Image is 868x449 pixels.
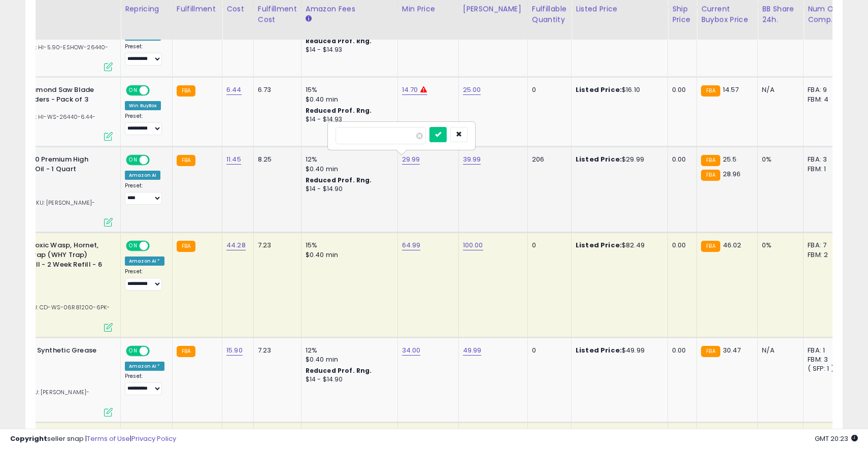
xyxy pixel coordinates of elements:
[672,4,692,25] div: Ship Price
[723,154,737,164] span: 25.5
[808,355,841,364] div: FBM: 3
[576,154,622,164] b: Listed Price:
[762,4,799,25] div: BB Share 24h.
[306,241,390,250] div: 15%
[576,345,622,355] b: Listed Price:
[177,346,195,357] small: FBA
[723,85,739,94] span: 14.57
[532,4,567,25] div: Fulfillable Quantity
[306,37,372,45] b: Reduced Prof. Rng.
[306,85,390,94] div: 15%
[701,4,753,25] div: Current Buybox Price
[701,85,720,97] small: FBA
[258,241,293,250] div: 7.23
[306,115,390,124] div: $14 - $14.93
[808,364,841,373] div: ( SFP: 1 )
[306,355,390,364] div: $0.40 min
[125,4,168,14] div: Repricing
[402,345,421,356] a: 34.00
[576,241,660,250] div: $82.49
[672,241,689,250] div: 0.00
[306,375,390,384] div: $14 - $14.90
[402,240,421,250] a: 64.99
[532,346,563,355] div: 0
[463,4,523,14] div: [PERSON_NAME]
[258,85,293,94] div: 6.73
[125,362,164,371] div: Amazon AI *
[148,86,164,95] span: OFF
[463,85,481,95] a: 25.00
[463,345,482,356] a: 49.99
[127,156,140,165] span: ON
[672,155,689,164] div: 0.00
[808,250,841,260] div: FBM: 2
[148,156,164,165] span: OFF
[258,346,293,355] div: 7.23
[576,346,660,355] div: $49.99
[808,241,841,250] div: FBA: 7
[306,46,390,54] div: $14 - $14.93
[226,345,243,356] a: 15.90
[306,106,372,115] b: Reduced Prof. Rng.
[226,154,241,165] a: 11.45
[127,346,140,355] span: ON
[532,85,563,94] div: 0
[306,95,390,104] div: $0.40 min
[306,346,390,355] div: 12%
[177,241,195,252] small: FBA
[672,346,689,355] div: 0.00
[125,171,160,180] div: Amazon AI
[723,169,741,179] span: 28.96
[125,113,164,136] div: Preset:
[306,250,390,260] div: $0.40 min
[10,434,176,444] div: seller snap | |
[762,241,795,250] div: 0%
[815,434,858,443] span: 2025-08-12 20:23 GMT
[306,155,390,164] div: 12%
[402,154,420,165] a: 29.99
[808,346,841,355] div: FBA: 1
[808,95,841,104] div: FBM: 4
[576,240,622,250] b: Listed Price:
[226,85,242,95] a: 6.44
[125,43,164,66] div: Preset:
[402,85,418,95] a: 14.70
[723,345,741,355] span: 30.47
[532,241,563,250] div: 0
[463,154,481,165] a: 39.99
[723,240,742,250] span: 46.02
[258,155,293,164] div: 8.25
[125,268,164,291] div: Preset:
[463,240,483,250] a: 100.00
[125,101,161,110] div: Win BuyBox
[762,155,795,164] div: 0%
[306,176,372,184] b: Reduced Prof. Rng.
[808,155,841,164] div: FBA: 3
[576,85,660,94] div: $16.10
[226,240,246,250] a: 44.28
[576,4,663,14] div: Listed Price
[808,4,845,25] div: Num of Comp.
[10,434,47,443] strong: Copyright
[306,185,390,194] div: $14 - $14.90
[576,155,660,164] div: $29.99
[258,4,297,25] div: Fulfillment Cost
[177,4,218,14] div: Fulfillment
[148,346,164,355] span: OFF
[125,373,164,396] div: Preset:
[127,242,140,250] span: ON
[701,170,720,181] small: FBA
[127,86,140,95] span: ON
[402,4,454,14] div: Min Price
[701,155,720,166] small: FBA
[808,165,841,174] div: FBM: 1
[125,256,164,266] div: Amazon AI *
[125,182,164,205] div: Preset:
[226,4,249,14] div: Cost
[177,85,195,97] small: FBA
[672,85,689,94] div: 0.00
[701,346,720,357] small: FBA
[532,155,563,164] div: 206
[148,242,164,250] span: OFF
[576,85,622,94] b: Listed Price:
